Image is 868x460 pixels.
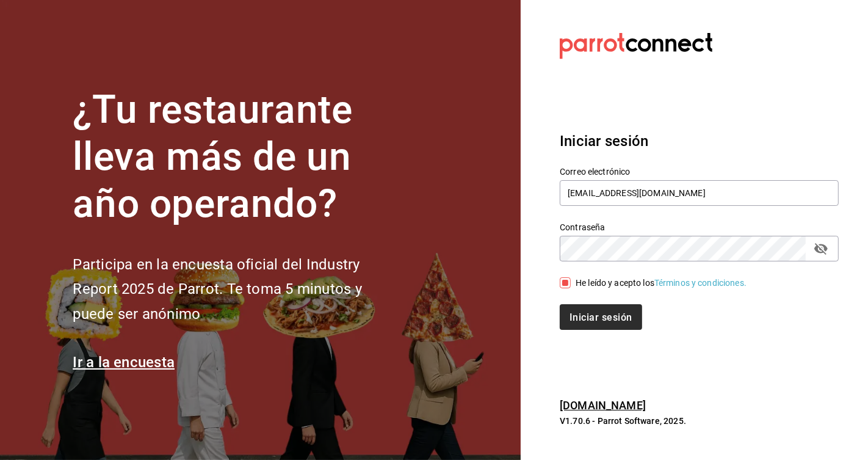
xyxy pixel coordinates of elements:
a: Ir a la encuesta [73,354,175,371]
font: Iniciar sesión [560,133,648,150]
font: V1.70.6 - Parrot Software, 2025. [560,416,686,426]
input: Ingresa tu correo electrónico [560,180,839,206]
a: [DOMAIN_NAME] [560,399,646,412]
font: Participa en la encuesta oficial del Industry Report 2025 de Parrot. Te toma 5 minutos y puede se... [73,256,361,323]
font: ¿Tu restaurante lleva más de un año operando? [73,87,352,227]
a: Términos y condiciones. [654,278,747,288]
font: Correo electrónico [560,167,630,177]
button: campo de contraseña [811,238,831,259]
font: He leído y acepto los [576,278,654,288]
font: Iniciar sesión [570,311,632,323]
button: Iniciar sesión [560,304,642,330]
font: Contraseña [560,223,605,233]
